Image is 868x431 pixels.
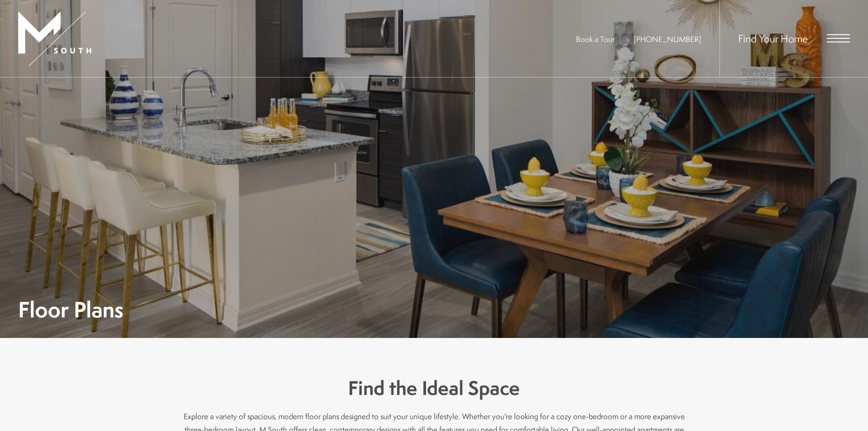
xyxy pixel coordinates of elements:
[634,34,701,44] a: Call Us at 813-570-8014
[184,374,685,402] h3: Find the Ideal Space
[18,299,123,320] h1: Floor Plans
[827,34,850,42] button: Open Menu
[18,11,91,66] img: MSouth
[576,34,615,44] a: Book a Tour
[634,34,701,44] span: [PHONE_NUMBER]
[738,31,808,46] a: Find Your Home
